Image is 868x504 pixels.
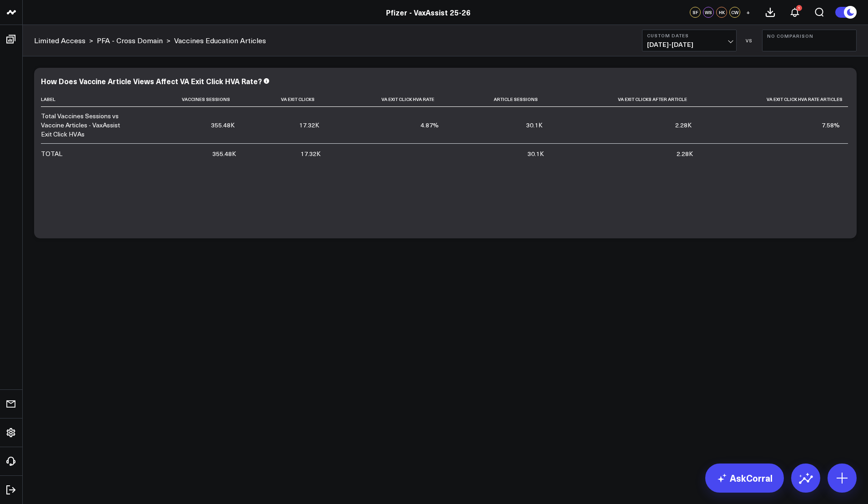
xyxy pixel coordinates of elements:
div: 2.28K [675,121,692,130]
div: 2.28K [677,149,693,158]
div: 17.32K [299,121,319,130]
div: How Does Vaccine Article Views Affect VA Exit Click HVA Rate? [41,76,262,86]
div: > [34,35,93,45]
th: Label [41,92,132,107]
div: 17.32K [301,149,321,158]
div: 30.1K [527,149,544,158]
span: [DATE] - [DATE] [647,41,732,48]
div: SF [690,7,701,18]
div: 30.1K [526,121,542,130]
div: 7.58% [822,121,840,130]
div: 355.48K [211,121,235,130]
div: Total Vaccines Sessions vs Vaccine Articles - VaxAssist Exit Click HVAs [41,111,124,139]
button: + [743,7,753,18]
a: AskCorral [705,464,784,493]
div: WS [703,7,714,18]
div: 1 [796,5,802,11]
th: Article Sessions [447,92,551,107]
th: Va Exit Clicks [243,92,327,107]
a: Limited Access [34,35,85,45]
div: 355.48K [212,149,236,158]
div: 4.87% [421,121,439,130]
button: Custom Dates[DATE]-[DATE] [642,30,737,51]
th: Vaccines Sessions [132,92,243,107]
div: TOTAL [41,149,62,158]
div: > [97,35,171,45]
th: Va Exit Click Hva Rate Articles [700,92,848,107]
a: Pfizer - VaxAssist 25-26 [386,7,471,17]
div: HK [716,7,727,18]
th: Va Exit Click Hva Rate [327,92,447,107]
div: CW [729,7,740,18]
b: Custom Dates [647,33,732,38]
th: Va Exit Clicks After Article [551,92,700,107]
div: VS [741,38,758,43]
span: + [746,9,750,15]
b: No Comparison [767,33,852,39]
a: PFA - Cross Domain [97,35,163,45]
button: No Comparison [762,30,857,51]
a: Vaccines Education Articles [174,35,266,45]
